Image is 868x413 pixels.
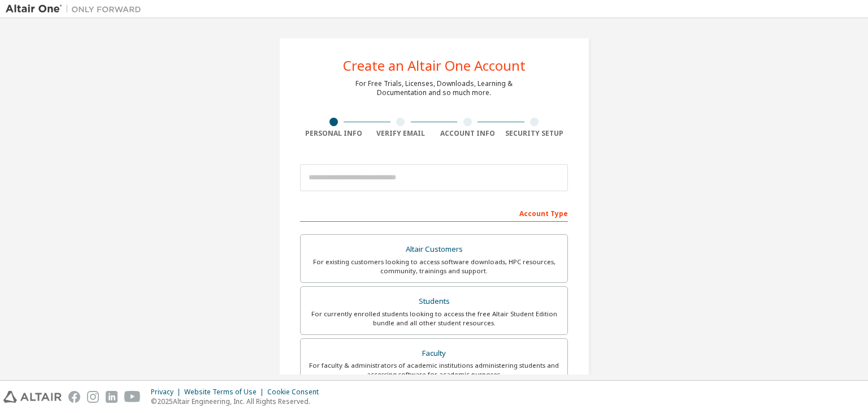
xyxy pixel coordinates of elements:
div: Faculty [307,346,561,362]
div: Students [307,294,561,309]
div: For faculty & administrators of academic institutions administering students and accessing softwa... [307,361,561,379]
div: Altair Customers [307,242,561,257]
div: Verify Email [367,129,435,138]
div: Personal Info [300,129,367,138]
div: Account Info [434,129,501,138]
div: Account Type [300,204,568,222]
div: For currently enrolled students looking to access the free Altair Student Edition bundle and all ... [307,309,561,328]
img: youtube.svg [124,391,141,403]
div: Website Terms of Use [184,388,267,397]
img: altair_logo.svg [3,391,62,403]
div: For Free Trials, Licenses, Downloads, Learning & Documentation and so much more. [355,79,513,97]
div: Security Setup [501,129,568,138]
p: © 2025 Altair Engineering, Inc. All Rights Reserved. [151,397,325,406]
img: instagram.svg [87,391,99,403]
img: facebook.svg [68,391,80,403]
div: Create an Altair One Account [343,59,526,72]
div: Privacy [151,388,184,397]
div: For existing customers looking to access software downloads, HPC resources, community, trainings ... [307,257,561,276]
div: Cookie Consent [267,388,325,397]
img: Altair One [6,3,147,15]
img: linkedin.svg [106,391,118,403]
